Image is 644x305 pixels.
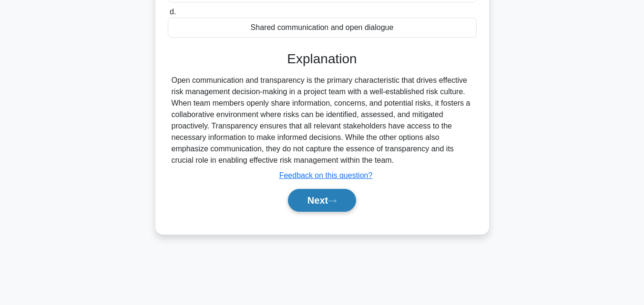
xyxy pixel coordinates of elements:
[172,75,473,166] div: Open communication and transparency is the primary characteristic that drives effective risk mana...
[174,51,471,67] h3: Explanation
[279,171,373,179] a: Feedback on this question?
[288,189,356,212] button: Next
[170,8,176,16] span: d.
[168,18,477,38] div: Shared communication and open dialogue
